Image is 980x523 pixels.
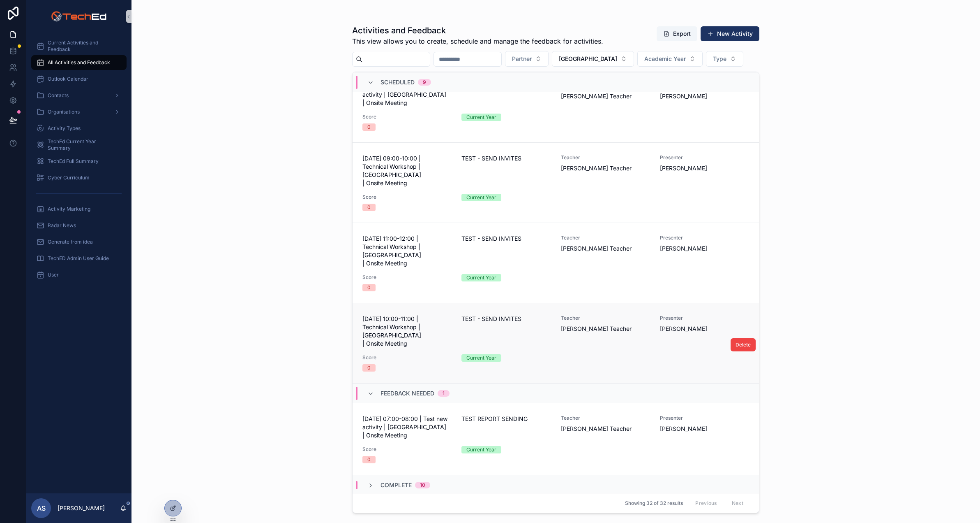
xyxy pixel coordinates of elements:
[561,235,650,241] span: Teacher
[461,154,551,163] span: TEST - SEND INVITES
[48,76,88,82] span: Outlook Calendar
[367,284,371,291] div: 0
[660,325,749,333] span: [PERSON_NAME]
[561,425,650,433] span: [PERSON_NAME] Teacher
[466,194,496,201] div: Current Year
[48,222,76,229] span: Radar News
[512,55,532,63] span: Partner
[660,154,749,161] span: Presenter
[48,272,59,278] span: User
[660,235,749,241] span: Presenter
[660,92,749,100] span: [PERSON_NAME]
[706,51,743,67] button: Select Button
[48,59,110,66] span: All Activities and Feedback
[58,504,105,512] p: [PERSON_NAME]
[367,364,371,372] div: 0
[559,55,617,63] span: [GEOGRAPHIC_DATA]
[736,342,751,348] span: Delete
[561,325,650,333] span: [PERSON_NAME] Teacher
[657,26,697,41] button: Export
[362,82,452,107] span: [DATE] 17:00-18:00 | Test new activity | [GEOGRAPHIC_DATA] | Onsite Meeting
[31,218,127,233] a: Radar News
[48,40,118,53] span: Current Activities and Feedback
[380,78,415,86] span: Scheduled
[362,315,452,348] span: [DATE] 10:00-11:00 | Technical Workshop | [GEOGRAPHIC_DATA] | Onsite Meeting
[660,164,749,172] span: [PERSON_NAME]
[48,158,99,165] span: TechEd Full Summary
[353,142,759,223] a: [DATE] 09:00-10:00 | Technical Workshop | [GEOGRAPHIC_DATA] | Onsite MeetingTEST - SEND INVITESTe...
[644,55,686,63] span: Academic Year
[420,482,425,488] div: 10
[461,315,551,323] span: TEST - SEND INVITES
[48,239,93,245] span: Generate from idea
[48,125,81,132] span: Activity Types
[380,481,412,489] span: Complete
[48,138,118,151] span: TechEd Current Year Summary
[362,235,452,267] span: [DATE] 11:00-12:00 | Technical Workshop | [GEOGRAPHIC_DATA] | Onsite Meeting
[660,315,749,321] span: Presenter
[461,415,551,423] span: TEST REPORT SENDING
[505,51,549,67] button: Select Button
[31,137,127,152] a: TechEd Current Year Summary
[48,92,69,99] span: Contacts
[31,267,127,282] a: User
[362,114,452,120] span: Score
[561,164,650,172] span: [PERSON_NAME] Teacher
[31,72,127,86] a: Outlook Calendar
[31,235,127,249] a: Generate from idea
[37,503,46,513] span: AS
[466,354,496,362] div: Current Year
[362,354,452,361] span: Score
[637,51,703,67] button: Select Button
[713,55,726,63] span: Type
[367,204,371,211] div: 0
[561,244,650,253] span: [PERSON_NAME] Teacher
[660,415,749,421] span: Presenter
[31,39,127,53] a: Current Activities and Feedback
[561,415,650,421] span: Teacher
[48,174,90,181] span: Cyber Curriculum
[362,194,452,200] span: Score
[461,235,551,243] span: TEST - SEND INVITES
[353,70,759,142] a: [DATE] 17:00-18:00 | Test new activity | [GEOGRAPHIC_DATA] | Onsite MeetingTEST SEND INVITESTeach...
[352,36,603,46] span: This view allows you to create, schedule and manage the feedback for activities.
[26,33,131,293] div: scrollable content
[31,251,127,266] a: TechED Admin User Guide
[552,51,634,67] button: Select Button
[48,109,80,115] span: Organisations
[423,79,426,86] div: 9
[362,446,452,453] span: Score
[31,202,127,216] a: Activity Marketing
[701,26,759,41] button: New Activity
[31,55,127,70] a: All Activities and Feedback
[48,255,109,262] span: TechED Admin User Guide
[380,389,434,397] span: Feedback Needed
[353,303,759,383] a: [DATE] 10:00-11:00 | Technical Workshop | [GEOGRAPHIC_DATA] | Onsite MeetingTEST - SEND INVITESTe...
[51,10,106,23] img: App logo
[466,114,496,121] div: Current Year
[443,390,445,397] div: 1
[352,25,603,36] h1: Activities and Feedback
[367,123,371,131] div: 0
[362,415,452,439] span: [DATE] 07:00-08:00 | Test new activity | [GEOGRAPHIC_DATA] | Onsite Meeting
[466,446,496,453] div: Current Year
[31,105,127,119] a: Organisations
[31,88,127,103] a: Contacts
[625,500,683,507] span: Showing 32 of 32 results
[466,274,496,281] div: Current Year
[367,456,371,463] div: 0
[353,403,759,475] a: [DATE] 07:00-08:00 | Test new activity | [GEOGRAPHIC_DATA] | Onsite MeetingTEST REPORT SENDINGTea...
[561,154,650,161] span: Teacher
[561,92,650,100] span: [PERSON_NAME] Teacher
[353,223,759,303] a: [DATE] 11:00-12:00 | Technical Workshop | [GEOGRAPHIC_DATA] | Onsite MeetingTEST - SEND INVITESTe...
[31,170,127,185] a: Cyber Curriculum
[660,244,749,253] span: [PERSON_NAME]
[48,206,90,212] span: Activity Marketing
[31,121,127,136] a: Activity Types
[561,315,650,321] span: Teacher
[731,338,756,351] button: Delete
[362,154,452,187] span: [DATE] 09:00-10:00 | Technical Workshop | [GEOGRAPHIC_DATA] | Onsite Meeting
[660,425,749,433] span: [PERSON_NAME]
[362,274,452,281] span: Score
